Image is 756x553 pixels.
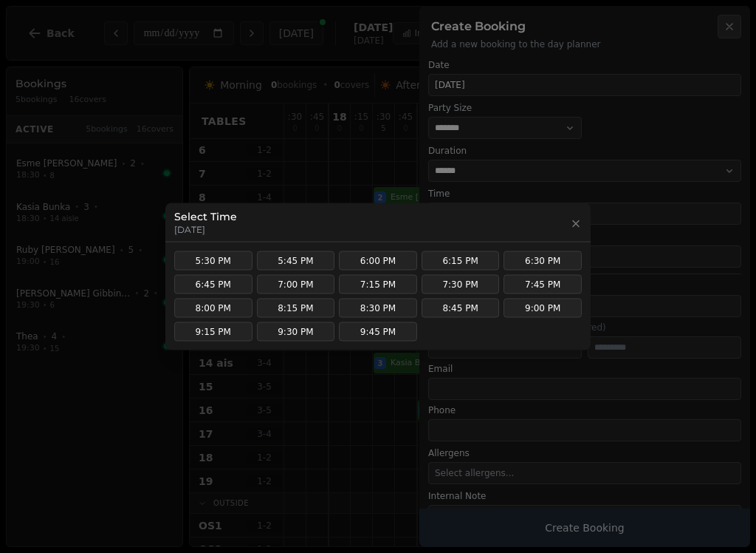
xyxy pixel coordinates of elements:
[504,251,582,271] button: 6:30 PM
[174,209,237,224] h3: Select Time
[339,251,417,271] button: 6:00 PM
[174,299,252,318] button: 8:00 PM
[422,275,500,294] button: 7:30 PM
[257,299,335,318] button: 8:15 PM
[422,251,500,271] button: 6:15 PM
[504,275,582,294] button: 7:45 PM
[339,299,417,318] button: 8:30 PM
[257,251,335,271] button: 5:45 PM
[339,322,417,342] button: 9:45 PM
[174,275,252,294] button: 6:45 PM
[339,275,417,294] button: 7:15 PM
[174,322,252,342] button: 9:15 PM
[257,322,335,342] button: 9:30 PM
[257,275,335,294] button: 7:00 PM
[174,224,237,236] p: [DATE]
[504,299,582,318] button: 9:00 PM
[174,251,252,271] button: 5:30 PM
[422,299,500,318] button: 8:45 PM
